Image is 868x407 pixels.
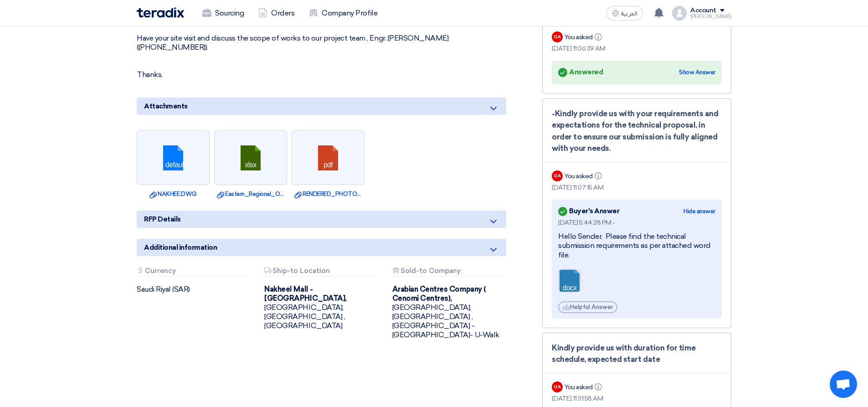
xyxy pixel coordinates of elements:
div: Ship-to Location [264,267,375,277]
span: RFP Details [144,214,181,224]
span: Attachments [144,101,188,111]
a: Orders [251,3,302,23]
button: العربية [606,6,643,21]
a: Sourcing [195,3,251,23]
div: Saudi Riyal (SAR) [137,285,251,294]
div: You asked [565,32,604,42]
div: OA [552,170,563,181]
p: Thanks. [137,70,506,79]
div: [DATE] 11:06:39 AM [552,44,722,53]
div: -Kindly provide us with your requirements and expectations for the technical proposal, in order t... [552,108,722,155]
div: OA [552,31,563,42]
a: Open chat [830,371,857,398]
div: [PERSON_NAME] [690,14,731,19]
div: Helpful Answer [558,301,617,313]
a: Company Profile [302,3,385,23]
div: [GEOGRAPHIC_DATA], [GEOGRAPHIC_DATA] ,[GEOGRAPHIC_DATA] - [GEOGRAPHIC_DATA]- U-Walk [392,285,506,340]
div: Show Answer [679,68,715,77]
div: Hide answer [683,207,715,216]
div: [GEOGRAPHIC_DATA], [GEOGRAPHIC_DATA] ,[GEOGRAPHIC_DATA] [264,285,378,330]
a: RENDERED_PHOTOS.pdf [294,190,362,199]
a: Technical_Submission_Requirements_1756651432413.docx [559,270,632,325]
p: Have your site visit and discuss the scope of works to our project team , Engr. [PERSON_NAME] ([P... [137,34,506,52]
div: Buyer's Answer [558,205,619,218]
div: [DATE] 11:07:15 AM [552,183,722,192]
img: Teradix logo [137,7,184,18]
img: profile_test.png [672,6,687,21]
div: Account [690,7,716,15]
a: Eastern_Regional_Office_BOQ_Rev.xlsx [217,190,284,199]
div: Hello Sender, Please find the technical submission requirements as per attached word file. [558,232,715,260]
span: Additional information [144,242,217,252]
div: You asked [565,171,604,181]
b: Arabian Centres Company ( Cenomi Centres), [392,285,486,303]
div: You asked [565,382,604,392]
b: Nakheel Mall - [GEOGRAPHIC_DATA], [264,285,346,303]
div: Currency [137,267,247,277]
div: Kindly provide us with duration for time schedule, expected start date [552,342,722,366]
div: [DATE] 5:44:28 PM - [558,218,715,227]
a: NAKHEE.DWG [139,190,207,199]
div: OA [552,381,563,392]
div: [DATE] 11:31:58 AM [552,394,722,403]
span: العربية [621,10,637,17]
div: Answered [558,66,603,79]
div: Sold-to Company [392,267,503,277]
